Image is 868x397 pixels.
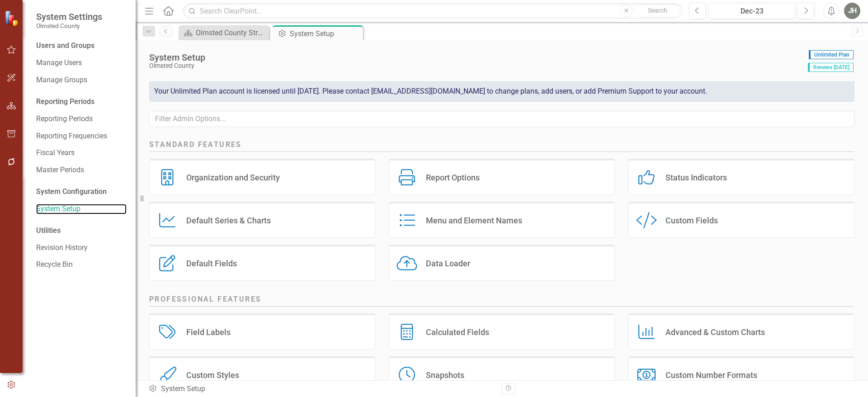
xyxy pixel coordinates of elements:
div: Custom Styles [186,370,239,380]
button: Dec-23 [708,3,795,19]
h2: Professional Features [149,294,854,307]
a: Master Periods [36,165,127,175]
span: Renews [DATE] [808,63,854,72]
div: Your Unlimited Plan account is licensed until [DATE]. Please contact [EMAIL_ADDRESS][DOMAIN_NAME]... [149,81,854,102]
h2: Standard Features [149,140,854,152]
small: Olmsted County [36,22,102,29]
div: Utilities [36,226,127,236]
div: Olmsted County [149,62,803,69]
div: Calculated Fields [426,327,489,337]
div: Default Series & Charts [186,215,271,226]
a: Revision History [36,243,127,253]
div: Users and Groups [36,41,127,51]
div: Advanced & Custom Charts [665,327,765,337]
span: System Settings [36,11,102,22]
button: Search [635,5,680,17]
div: System Setup [290,28,361,39]
a: System Setup [36,204,127,214]
div: System Setup [149,52,803,62]
a: Manage Groups [36,75,127,85]
img: ClearPoint Strategy [5,10,20,26]
div: Field Labels [186,327,231,337]
div: System Setup [148,384,495,394]
div: System Configuration [36,187,127,197]
div: Report Options [426,172,480,183]
a: Recycle Bin [36,260,127,270]
div: Menu and Element Names [426,215,522,226]
a: Manage Users [36,58,127,68]
div: Olmsted County Strategic Plan [196,27,267,38]
div: Default Fields [186,258,237,269]
span: Unlimited Plan [809,50,854,59]
div: Organization and Security [186,172,280,183]
a: Fiscal Years [36,148,127,158]
div: Status Indicators [665,172,727,183]
div: Custom Fields [665,215,718,226]
a: Reporting Periods [36,114,127,124]
span: Search [648,7,667,14]
button: JH [844,3,860,19]
input: Search ClearPoint... [183,3,682,19]
div: Custom Number Formats [665,370,757,380]
div: Reporting Periods [36,97,127,107]
a: Reporting Frequencies [36,131,127,142]
div: Data Loader [426,258,470,269]
a: Olmsted County Strategic Plan [181,27,267,38]
div: Snapshots [426,370,464,380]
div: Dec-23 [712,6,792,17]
input: Filter Admin Options... [149,111,854,128]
